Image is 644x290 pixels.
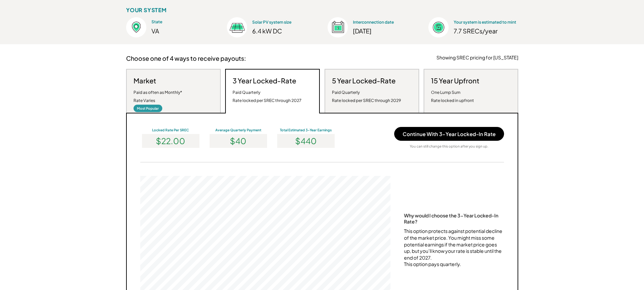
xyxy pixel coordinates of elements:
[431,76,479,85] h3: 15 Year Upfront
[151,27,211,35] div: VA
[276,128,336,132] div: Total Estimated 3-Year Earnings
[410,144,488,149] div: You can still change this option after you sign up.
[252,20,311,25] div: Solar PV system size
[126,54,246,62] h3: Choose one of 4 ways to receive payouts:
[353,27,412,35] div: [DATE]
[140,128,201,132] div: Locked Rate Per SREC
[233,88,302,105] div: Paid Quarterly Rate locked per SREC through 2027
[328,17,348,37] img: Interconnection%403x.png
[332,88,401,105] div: Paid Quarterly Rate locked per SREC through 2029
[134,76,156,85] h3: Market
[332,76,396,85] h3: 5 Year Locked-Rate
[142,134,199,148] div: $22.00
[404,228,504,268] div: This option protects against potential decline of the market price. You might miss some potential...
[428,17,449,37] img: Estimated%403x.png
[353,20,412,25] div: Interconnection date
[454,27,518,35] div: 7.7 SRECs/year
[134,105,162,112] div: Most Popular
[126,17,146,37] img: Location%403x.png
[233,76,296,85] h3: 3 Year Locked-Rate
[210,134,267,148] div: $40
[227,17,247,37] img: Size%403x.png
[431,88,474,105] div: One Lump Sum Rate locked in upfront
[277,134,335,148] div: $440
[252,27,311,35] div: 6.4 kW DC
[208,128,269,132] div: Average Quarterly Payment
[436,54,518,61] div: Showing SREC pricing for [US_STATE]
[151,19,211,25] div: State
[134,88,182,105] div: Paid as often as Monthly* Rate Varies
[404,212,504,225] div: Why would I choose the 3-Year Locked-In Rate?
[126,7,167,14] div: YOUR SYSTEM
[454,20,516,25] div: Your system is estimated to mint
[394,127,504,141] button: Continue With 3-Year Locked-In Rate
